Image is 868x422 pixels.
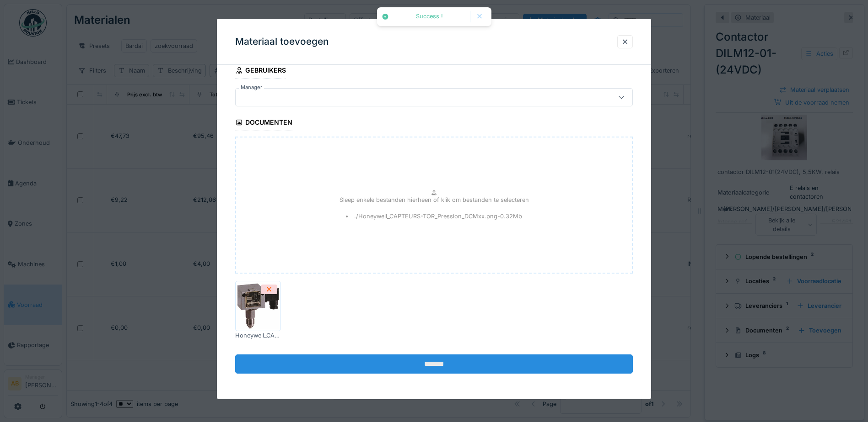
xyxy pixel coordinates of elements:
[237,283,279,329] img: 743bo9fx36sb561o56qahp7e2tur
[239,84,264,91] label: Manager
[235,36,329,47] h3: Materiaal toevoegen
[235,116,292,131] div: Documenten
[235,331,281,340] div: Honeywell_CAPTEURS-TOR_Pression_DCMxx.png
[340,195,529,204] p: Sleep enkele bestanden hierheen of klik om bestanden te selecteren
[394,13,465,21] div: Success !
[346,211,522,220] li: ./Honeywell_CAPTEURS-TOR_Pression_DCMxx.png - 0.32 Mb
[235,63,286,79] div: Gebruikers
